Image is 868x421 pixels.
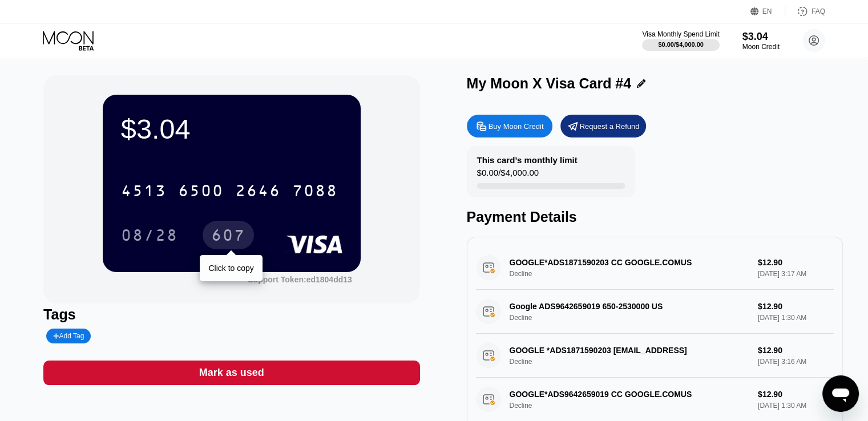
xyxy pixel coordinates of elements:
div: 4513650026467088 [114,176,345,205]
div: Buy Moon Credit [488,122,544,131]
div: Tags [43,306,419,323]
div: FAQ [785,6,825,17]
div: Click to copy [208,264,253,273]
div: 7088 [292,183,338,201]
div: EN [762,7,772,15]
div: $0.00 / $4,000.00 [658,41,704,48]
div: Moon Credit [742,43,780,51]
div: Visa Monthly Spend Limit$0.00/$4,000.00 [642,30,719,51]
div: $0.00 / $4,000.00 [477,168,539,183]
div: $3.04 [121,113,342,145]
div: Request a Refund [560,115,646,137]
div: Payment Details [467,209,843,225]
div: 2646 [235,183,281,201]
div: Support Token: ed1804dd13 [248,275,352,284]
div: Mark as used [43,361,419,385]
iframe: Nút để khởi chạy cửa sổ nhắn tin [822,375,859,412]
div: Support Token:ed1804dd13 [248,275,352,284]
div: My Moon X Visa Card #4 [467,75,632,92]
div: 4513 [121,183,167,201]
div: This card’s monthly limit [477,155,578,165]
div: Add Tag [53,332,84,340]
div: FAQ [812,7,825,15]
div: 607 [203,221,254,249]
div: Request a Refund [580,122,640,131]
div: EN [750,6,785,17]
div: Visa Monthly Spend Limit [642,30,719,38]
div: 6500 [178,183,224,201]
div: Buy Moon Credit [467,115,552,137]
div: 08/28 [121,228,178,246]
div: $3.04 [742,31,780,43]
div: 607 [211,228,245,246]
div: Mark as used [199,366,264,379]
div: $3.04Moon Credit [742,31,780,51]
div: 08/28 [112,221,187,249]
div: Add Tag [46,329,91,343]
